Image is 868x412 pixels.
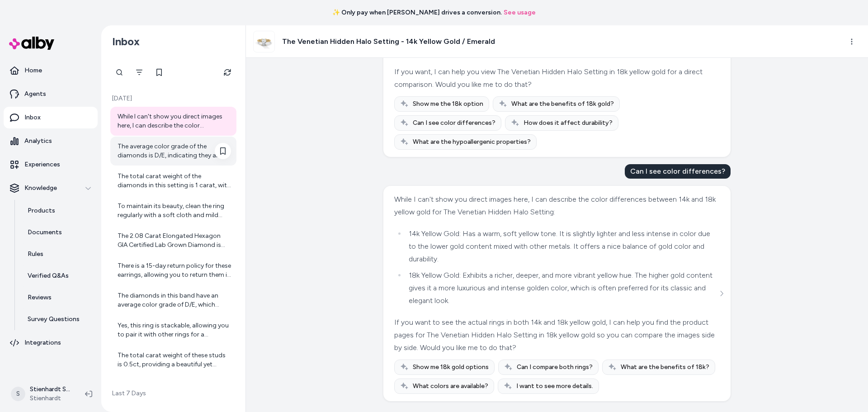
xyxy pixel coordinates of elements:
p: Inbox [24,113,41,122]
p: Experiences [24,160,60,169]
a: Products [19,200,98,222]
div: 18k Yellow Gold: Exhibits a richer, deeper, and more vibrant yellow hue. The higher gold content ... [409,269,717,307]
button: See more [716,288,727,299]
a: Verified Q&As [19,265,98,287]
div: The total carat weight of these studs is 0.5ct, providing a beautiful yet subtle sparkle. [118,351,231,369]
p: Analytics [24,137,52,146]
span: What colors are available? [413,382,488,391]
p: Knowledge [24,184,57,193]
span: S [11,387,25,401]
a: Analytics [4,130,98,152]
h3: The Venetian Hidden Halo Setting - 14k Yellow Gold / Emerald [282,36,495,47]
span: Stienhardt [30,394,71,403]
div: There is a 15-day return policy for these earrings, allowing you to return them if you're not sat... [118,261,231,279]
span: I want to see more details. [516,382,593,391]
div: To maintain its beauty, clean the ring regularly with a soft cloth and mild soap. Avoid exposing ... [118,202,231,220]
a: To maintain its beauty, clean the ring regularly with a soft cloth and mild soap. Avoid exposing ... [110,196,236,225]
a: Inbox [4,107,98,128]
h2: Inbox [112,35,140,48]
div: While I can't show you direct images here, I can describe the color differences between 14k and 1... [394,193,717,218]
img: square-cut_diamond_Gold_ring.jpg [254,31,274,52]
span: Show me the 18k option [413,99,483,109]
a: There is a 15-day return policy for these earrings, allowing you to return them if you're not sat... [110,256,236,285]
p: Last 7 Days [110,389,236,398]
span: What are the benefits of 18k gold? [511,99,614,109]
span: How does it affect durability? [524,118,613,128]
p: Rules [28,250,43,259]
a: Rules [19,243,98,265]
a: Experiences [4,154,98,175]
a: Documents [19,222,98,243]
a: The average color grade of the diamonds is D/E, indicating they are near-colorless and exhibit ex... [110,137,236,166]
div: Yes, this ring is stackable, allowing you to pair it with other rings for a personalized and styl... [118,321,231,339]
a: See usage [504,8,536,17]
button: SStienhardt ShopifyStienhardt [5,379,78,408]
p: Home [24,66,42,75]
div: If you want to see the actual rings in both 14k and 18k yellow gold, I can help you find the prod... [394,316,717,354]
span: What are the hypoallergenic properties? [413,137,531,147]
a: The 2.08 Carat Elongated Hexagon GIA Certified Lab Grown Diamond is priced at $1,860.00. It featu... [110,226,236,255]
div: 14k Yellow Gold: Has a warm, soft yellow tone. It is slightly lighter and less intense in color d... [409,227,717,265]
span: Can I compare both rings? [517,363,593,372]
img: alby Logo [9,37,54,50]
a: The diamonds in this band have an average color grade of D/E, which indicates they are colorless ... [110,286,236,315]
p: Stienhardt Shopify [30,385,71,394]
p: Products [28,206,55,215]
a: Survey Questions [19,308,98,330]
a: Home [4,60,98,81]
span: Show me 18k gold options [413,363,489,372]
p: Integrations [24,338,61,347]
p: Agents [24,90,46,99]
div: The 2.08 Carat Elongated Hexagon GIA Certified Lab Grown Diamond is priced at $1,860.00. It featu... [118,232,231,250]
a: Agents [4,83,98,105]
p: Verified Q&As [28,271,69,280]
p: Documents [28,228,62,237]
span: ✨ Only pay when [PERSON_NAME] drives a conversion. [332,8,502,17]
div: If you want, I can help you view The Venetian Hidden Halo Setting in 18k yellow gold for a direct... [394,66,717,91]
span: What are the benefits of 18k? [621,363,709,372]
a: The total carat weight of these studs is 0.5ct, providing a beautiful yet subtle sparkle. [110,346,236,374]
div: Can I see color differences? [625,164,731,179]
span: Can I see color differences? [413,118,495,128]
p: [DATE] [110,94,236,103]
a: While I can't show you direct images here, I can describe the color differences between 14k and 1... [110,107,236,136]
p: Survey Questions [28,315,80,324]
button: Knowledge [4,177,98,199]
div: While I can't show you direct images here, I can describe the color differences between 14k and 1... [118,112,231,130]
a: The total carat weight of the diamonds in this setting is 1 carat, with a brilliant central diamo... [110,166,236,195]
button: Refresh [218,63,236,81]
p: Reviews [28,293,52,302]
div: The total carat weight of the diamonds in this setting is 1 carat, with a brilliant central diamo... [118,172,231,190]
a: Integrations [4,332,98,354]
a: Reviews [19,287,98,308]
a: Yes, this ring is stackable, allowing you to pair it with other rings for a personalized and styl... [110,316,236,345]
div: The diamonds in this band have an average color grade of D/E, which indicates they are colorless ... [118,291,231,309]
div: The average color grade of the diamonds is D/E, indicating they are near-colorless and exhibit ex... [118,142,231,160]
button: Filter [130,63,148,81]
